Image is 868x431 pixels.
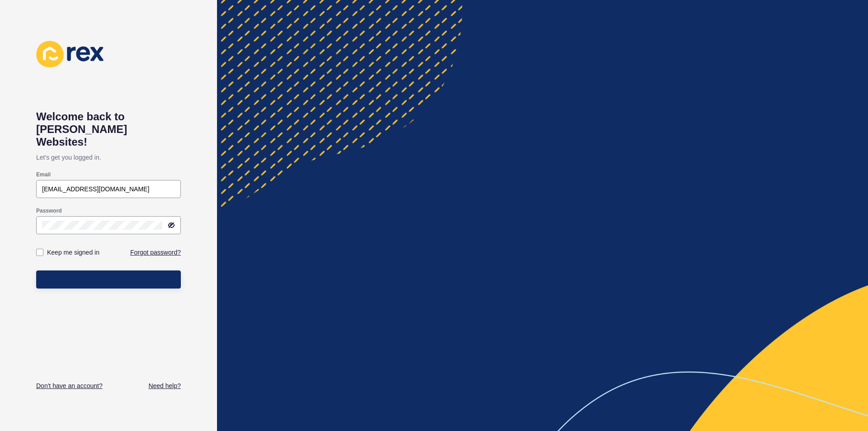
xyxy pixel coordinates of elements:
label: Password [36,207,62,214]
label: Email [36,171,51,178]
input: e.g. name@company.com [42,185,175,194]
a: Forgot password? [130,248,181,257]
a: Don't have an account? [36,381,103,390]
h1: Welcome back to [PERSON_NAME] Websites! [36,110,181,148]
label: Keep me signed in [47,248,99,257]
a: Need help? [148,381,181,390]
p: Let's get you logged in. [36,148,181,166]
